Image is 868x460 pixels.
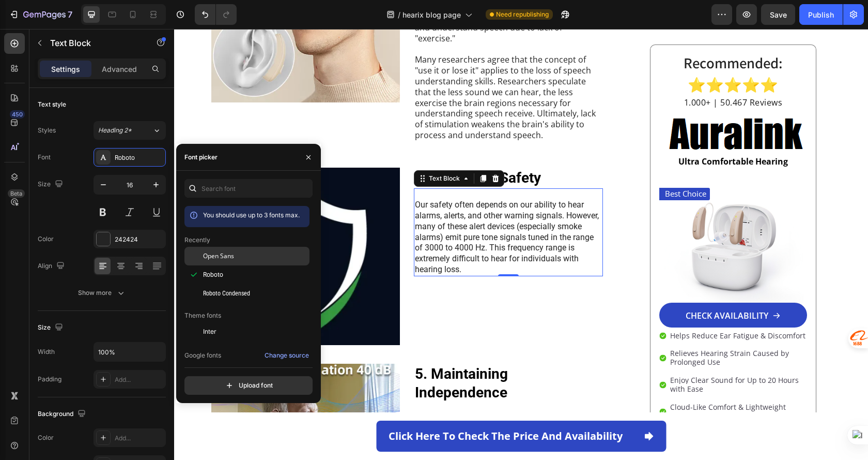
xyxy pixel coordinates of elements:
[38,234,54,244] div: Color
[486,80,632,125] img: gempages_580590206961320531-68bad53e-bf24-46a3-b13e-6abe338d8447.png
[496,346,625,365] span: Enjoy Clear Sound for Up to 20 Hours with Ease
[115,434,163,443] div: Add...
[184,376,313,395] button: Upload font
[94,343,165,361] input: Auto
[224,380,273,391] div: Upload font
[512,281,594,292] p: CHECK AVAILABILITY
[203,289,250,298] span: Roboto Condensed
[203,327,216,336] span: Inter
[203,251,234,261] span: Open Sans
[203,211,300,219] span: You should use up to 3 fonts max.
[402,9,461,20] span: hearix blog page
[38,407,88,421] div: Background
[38,375,61,384] div: Padding
[98,126,132,135] span: Heading 2*
[115,153,163,162] div: Roboto
[487,46,631,66] p: ⭐⭐⭐⭐⭐
[496,10,549,19] span: Need republishing
[184,311,221,320] p: Theme fonts
[38,100,66,109] div: Text style
[184,179,313,198] input: Search font
[509,24,609,44] strong: Recommended:
[38,284,166,302] button: Show more
[265,351,309,360] div: Change source
[94,121,166,140] button: Heading 2*
[184,153,218,162] div: Font picker
[195,4,237,25] div: Undo/Redo
[8,189,25,198] div: Beta
[761,4,795,25] button: Save
[38,126,56,135] div: Styles
[253,145,288,154] div: Text Block
[496,373,612,392] span: Cloud-Like Comfort & Lightweight Material
[38,259,67,273] div: Align
[174,29,868,460] iframe: Design area
[184,235,210,245] p: Recently
[799,4,843,25] button: Publish
[50,37,138,49] p: Text Block
[214,398,448,417] p: Click here to check the price and availability
[38,433,54,442] div: Color
[202,392,492,423] a: Click here to check the price and availability
[770,10,787,19] span: Save
[398,9,400,20] span: /
[38,153,51,162] div: Font
[203,270,223,279] span: Roboto
[241,140,367,157] strong: 4.Enhancing Safety
[78,288,126,298] div: Show more
[68,8,72,21] p: 7
[491,160,532,170] p: Best Choice
[496,319,615,338] span: Relieves Hearing Strain Caused by Prolonged Use
[808,9,834,20] div: Publish
[10,110,25,118] div: 450
[115,375,163,384] div: Add...
[38,321,65,335] div: Size
[489,151,629,273] img: gempages_580590206961320531-672ec0a7-3f60-4531-9586-a28bdf3861be.png
[485,273,633,298] a: CHECK AVAILABILITY
[38,177,65,191] div: Size
[102,64,137,75] p: Advanced
[4,4,77,25] button: 7
[510,68,609,79] span: 1.000+ | 50.467 Reviews
[241,171,428,246] p: Our safety often depends on our ability to hear alarms, alerts, and other warning signals. Howeve...
[184,351,221,360] p: Google fonts
[504,126,614,138] strong: Ultra Comfortable Hearing
[241,336,334,372] strong: 5. Maintaining Independence
[51,64,80,75] p: Settings
[115,235,163,244] div: 242424
[264,349,309,362] button: Change source
[38,347,55,357] div: Width
[496,301,631,311] span: Helps Reduce Ear Fatigue & Discomfort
